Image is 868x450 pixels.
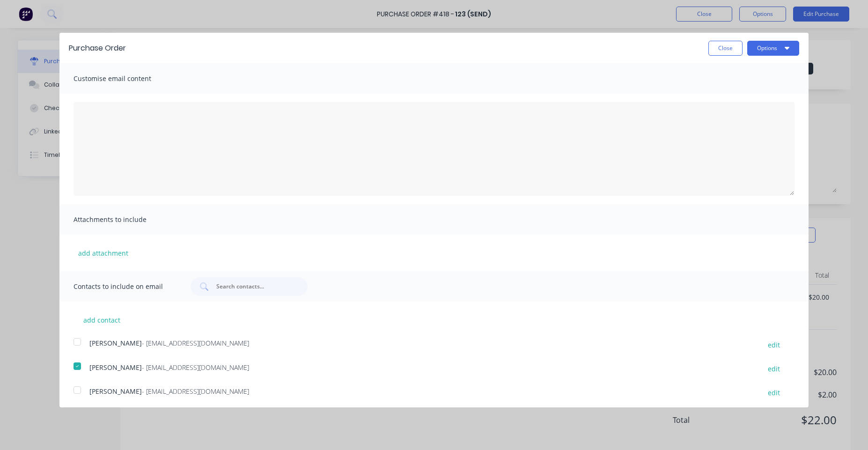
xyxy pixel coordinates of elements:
[762,338,786,351] button: edit
[215,282,293,291] input: Search contacts...
[762,362,786,375] button: edit
[142,387,249,396] span: - [EMAIL_ADDRESS][DOMAIN_NAME]
[142,363,249,372] span: - [EMAIL_ADDRESS][DOMAIN_NAME]
[762,386,786,399] button: edit
[69,43,126,54] div: Purchase Order
[89,363,142,372] span: [PERSON_NAME]
[74,213,177,226] span: Attachments to include
[74,72,177,85] span: Customise email content
[74,280,177,293] span: Contacts to include on email
[708,41,743,56] button: Close
[89,339,142,347] span: [PERSON_NAME]
[142,339,249,347] span: - [EMAIL_ADDRESS][DOMAIN_NAME]
[74,246,133,260] button: add attachment
[89,387,142,396] span: [PERSON_NAME]
[74,313,130,327] button: add contact
[747,41,799,56] button: Options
